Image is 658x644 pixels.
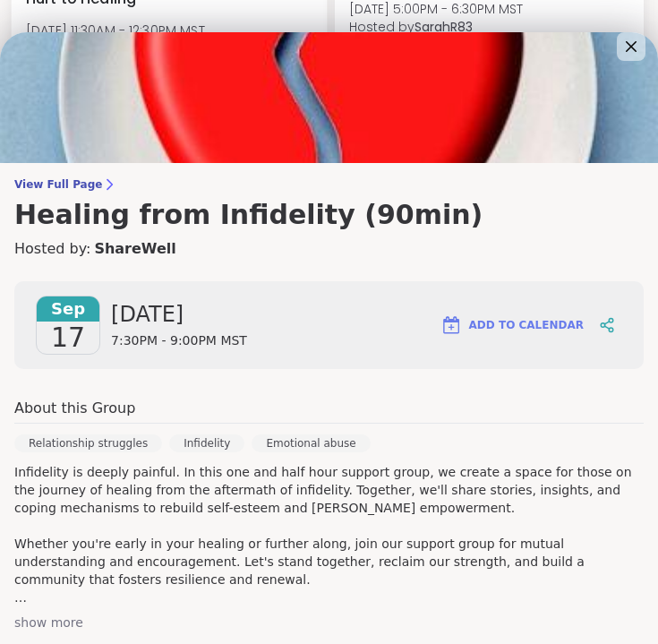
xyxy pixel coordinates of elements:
[14,238,644,260] h4: Hosted by:
[14,614,644,631] div: show more
[26,21,217,39] span: [DATE] 11:30AM - 12:30PM MST
[169,434,244,452] div: Infidelity
[111,300,247,329] span: [DATE]
[440,314,462,336] img: ShareWell Logomark
[432,304,592,347] button: Add to Calendar
[349,18,523,36] span: Hosted by
[252,434,370,452] div: Emotional abuse
[414,18,473,36] b: SarahR83
[14,463,644,606] p: Infidelity is deeply painful. In this one and half hour support group, we create a space for thos...
[51,322,85,354] span: 17
[14,434,162,452] div: Relationship struggles
[37,296,99,322] span: Sep
[14,398,135,419] h4: About this Group
[14,177,644,231] a: View Full PageHealing from Infidelity (90min)
[111,332,247,350] span: 7:30PM - 9:00PM MST
[94,238,175,260] a: ShareWell
[14,177,644,192] span: View Full Page
[469,317,584,333] span: Add to Calendar
[14,199,644,231] h3: Healing from Infidelity (90min)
